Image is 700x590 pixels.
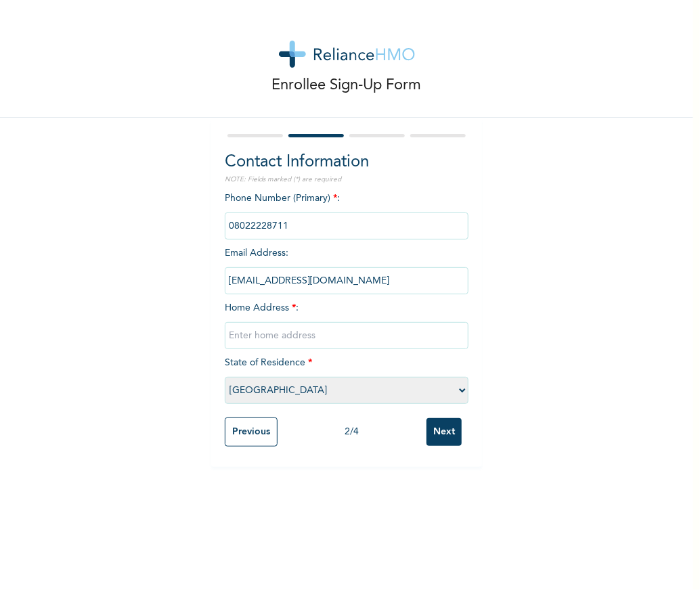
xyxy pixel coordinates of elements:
[225,194,468,231] span: Phone Number (Primary) :
[426,418,462,446] input: Next
[225,303,468,340] span: Home Address :
[225,417,278,447] input: Previous
[225,212,468,240] input: Enter Primary Phone Number
[225,248,468,286] span: Email Address :
[272,74,422,97] p: Enrollee Sign-Up Form
[225,358,468,395] span: State of Residence
[225,267,468,294] input: Enter email Address
[225,322,468,349] input: Enter home address
[279,41,415,68] img: logo
[225,150,468,175] h2: Contact Information
[278,425,426,439] div: 2 / 4
[225,175,468,185] p: NOTE: Fields marked (*) are required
